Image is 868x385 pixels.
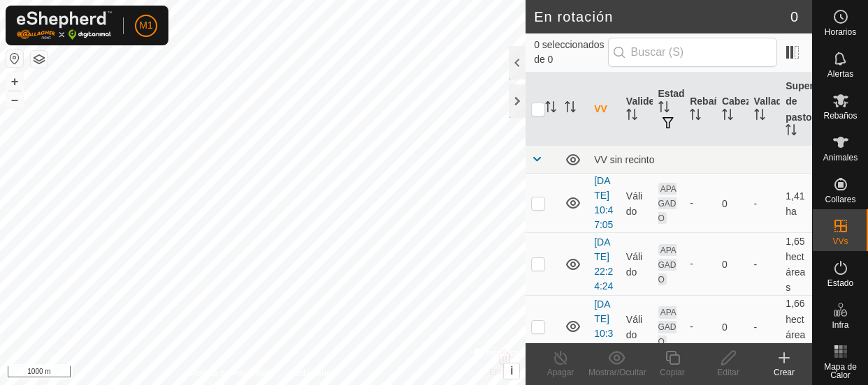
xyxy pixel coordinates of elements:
font: M1 [139,20,152,31]
font: Validez [626,96,659,107]
font: Crear [774,368,795,377]
font: Válido [626,190,642,216]
a: [DATE] 10:47:05 [594,175,613,230]
font: APAGADO [658,184,677,223]
p-sorticon: Activar para ordenar [722,111,733,122]
font: - [754,322,758,333]
button: i [504,363,519,379]
font: 0 [790,9,798,24]
font: VVs [832,236,848,246]
font: – [11,92,18,107]
p-sorticon: Activar para ordenar [545,103,556,114]
font: 1,65 hectáreas [786,236,805,294]
font: 0 [722,259,728,270]
a: [DATE] 10:31:47 [594,299,613,354]
button: Capas del Mapa [31,51,48,68]
font: Contáctenos [288,368,335,378]
font: Apagar [547,368,574,377]
font: VV [594,103,607,114]
font: Rebaño [690,96,725,107]
a: Política de Privacidad [191,367,271,379]
font: - [690,321,693,332]
font: + [11,74,19,89]
font: Horarios [825,27,856,37]
font: Válido [626,313,642,340]
font: Alertas [827,69,853,79]
button: + [6,73,23,90]
p-sorticon: Activar para ordenar [658,103,670,114]
a: Contáctenos [288,367,335,379]
font: Cabezas [722,96,762,107]
font: Estado [658,88,691,99]
p-sorticon: Activar para ordenar [786,126,797,137]
font: Mostrar/Ocultar [588,368,646,377]
font: i [510,365,513,377]
font: 1,41 ha [786,190,804,216]
font: - [690,197,693,209]
font: Política de Privacidad [191,368,271,378]
font: VV sin recinto [594,154,654,165]
a: [DATE] 22:24:24 [594,236,613,292]
font: Rebaños [823,111,857,121]
font: APAGADO [658,308,677,347]
font: Superficie de pastoreo [786,80,833,122]
p-sorticon: Activar para ordenar [690,111,701,122]
font: 0 [722,197,728,209]
font: - [754,259,758,270]
font: 1,66 hectáreas [786,298,805,356]
input: Buscar (S) [608,38,777,67]
font: Editar [717,368,739,377]
font: Animales [823,153,858,163]
font: En rotación [534,9,613,24]
button: – [6,91,23,108]
font: Vallado [754,96,788,107]
font: Estado [827,278,853,288]
button: Restablecer Mapa [6,50,23,67]
p-sorticon: Activar para ordenar [626,111,637,122]
p-sorticon: Activar para ordenar [754,111,765,122]
font: 0 seleccionados de 0 [534,39,604,65]
font: Válido [626,251,642,278]
p-sorticon: Activar para ordenar [565,103,576,114]
font: Infra [832,320,848,330]
font: Collares [825,195,855,204]
font: - [754,197,758,209]
font: Copiar [660,368,684,377]
font: APAGADO [658,245,677,284]
img: Logotipo de Gallagher [17,11,112,40]
font: - [690,258,693,269]
font: 0 [722,322,728,333]
font: Mapa de Calor [824,362,857,380]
